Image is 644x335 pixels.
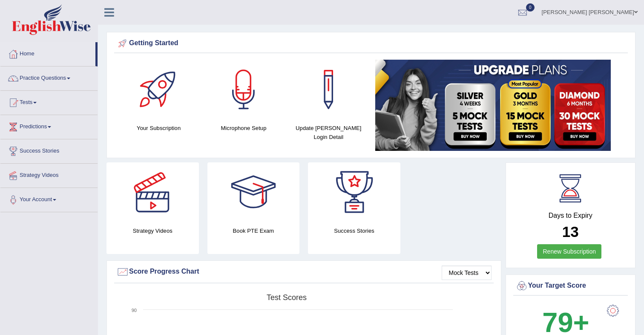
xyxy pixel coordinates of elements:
a: Renew Subscription [537,244,601,259]
a: Home [0,42,95,64]
tspan: Test scores [267,293,307,302]
span: 0 [526,3,535,12]
h4: Strategy Videos [106,226,199,235]
h4: Days to Expiry [515,212,626,219]
b: 13 [562,223,579,240]
img: small5.jpg [375,60,611,151]
h4: Your Subscription [121,124,197,133]
h4: Success Stories [308,226,400,235]
div: Score Progress Chart [116,266,492,278]
a: Your Account [0,188,98,209]
h4: Microphone Setup [205,124,282,133]
a: Tests [0,91,98,112]
div: Your Target Score [515,280,626,292]
h4: Update [PERSON_NAME] Login Detail [290,124,367,142]
h4: Book PTE Exam [207,226,300,235]
a: Success Stories [0,139,98,161]
a: Practice Questions [0,66,98,88]
a: Predictions [0,115,98,136]
text: 90 [132,308,137,313]
div: Getting Started [116,37,626,50]
a: Strategy Videos [0,164,98,185]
